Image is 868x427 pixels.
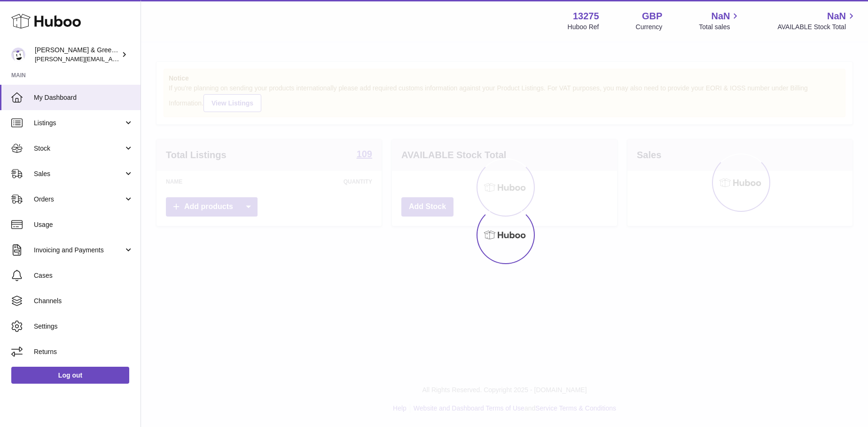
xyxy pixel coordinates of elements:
[11,48,25,62] img: ellen@bluebadgecompany.co.uk
[827,10,846,23] span: NaN
[34,322,133,331] span: Settings
[34,220,133,229] span: Usage
[568,23,599,32] div: Huboo Ref
[34,144,124,153] span: Stock
[34,93,133,102] span: My Dashboard
[777,10,857,32] a: NaN AVAILABLE Stock Total
[573,10,599,23] strong: 13275
[34,246,124,255] span: Invoicing and Payments
[642,10,662,23] strong: GBP
[35,46,119,64] div: [PERSON_NAME] & Green Ltd
[34,297,133,306] span: Channels
[11,367,129,384] a: Log out
[699,23,741,32] span: Total sales
[34,119,124,128] span: Listings
[699,10,741,32] a: NaN Total sales
[711,10,730,23] span: NaN
[35,55,188,63] span: [PERSON_NAME][EMAIL_ADDRESS][DOMAIN_NAME]
[34,347,133,356] span: Returns
[636,23,663,32] div: Currency
[34,195,124,204] span: Orders
[777,23,857,32] span: AVAILABLE Stock Total
[34,271,133,280] span: Cases
[34,169,124,178] span: Sales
